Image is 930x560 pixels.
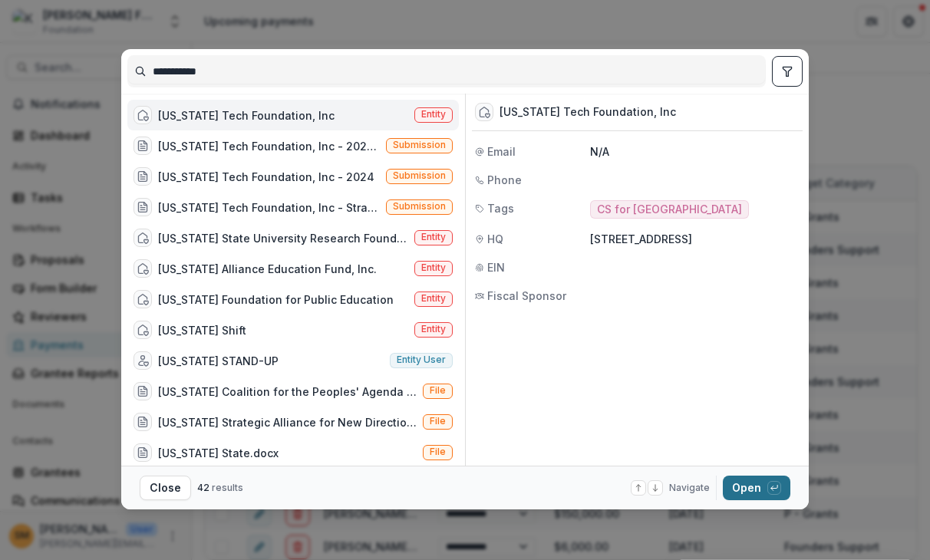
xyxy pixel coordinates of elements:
span: Submission [393,170,446,181]
button: Close [140,476,191,500]
span: Navigate [669,481,710,495]
span: Entity [421,293,446,304]
span: EIN [487,259,505,275]
span: Entity [421,109,446,120]
button: toggle filters [772,56,803,87]
div: [US_STATE] Coalition for the Peoples' Agenda - Grant Agreement - [DATE].pdf [158,384,417,400]
span: Entity [421,232,446,242]
div: [US_STATE] State University Research Foundation [158,230,408,246]
div: [US_STATE] Shift [158,322,246,338]
span: CS for [GEOGRAPHIC_DATA] [597,203,742,216]
span: Phone [487,172,522,188]
div: [US_STATE] Tech Foundation, Inc - 2024 [158,169,374,185]
span: HQ [487,231,503,247]
div: [US_STATE] Alliance Education Fund, Inc. [158,261,377,277]
div: [US_STATE] Foundation for Public Education [158,292,394,308]
span: Email [487,143,516,160]
div: [US_STATE] STAND-UP [158,353,279,369]
span: Entity [421,324,446,334]
span: results [212,482,243,493]
span: Submission [393,201,446,212]
div: [US_STATE] Tech Foundation, Inc - Strategic Grant - [DATE] [158,199,380,216]
span: 42 [197,482,209,493]
span: File [430,385,446,396]
span: Tags [487,200,514,216]
span: File [430,446,446,457]
span: Submission [393,140,446,150]
div: [US_STATE] Tech Foundation, Inc [500,106,676,119]
span: File [430,416,446,427]
p: N/A [590,143,800,160]
p: [STREET_ADDRESS] [590,231,800,247]
span: Entity user [397,354,446,365]
div: [US_STATE] Tech Foundation, Inc - 2023 - [PERSON_NAME] Foundation - Strategic Grants [158,138,380,154]
div: [US_STATE] State.docx [158,445,279,461]
button: Open [723,476,790,500]
div: [US_STATE] Strategic Alliance for New Directions & Unified Policies, Inc. - Grant Agreement - [DA... [158,414,417,430]
span: Entity [421,262,446,273]
span: Fiscal Sponsor [487,288,566,304]
div: [US_STATE] Tech Foundation, Inc [158,107,335,124]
